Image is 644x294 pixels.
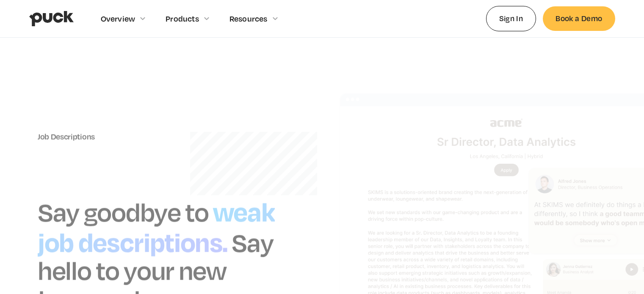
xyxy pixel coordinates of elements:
[486,6,536,31] a: Sign In
[229,14,268,23] div: Resources
[38,196,209,228] h1: Say goodbye to
[101,14,135,23] div: Overview
[38,192,275,259] h1: weak job descriptions.
[543,6,615,30] a: Book a Demo
[38,132,305,141] div: Job Descriptions
[166,14,199,23] div: Products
